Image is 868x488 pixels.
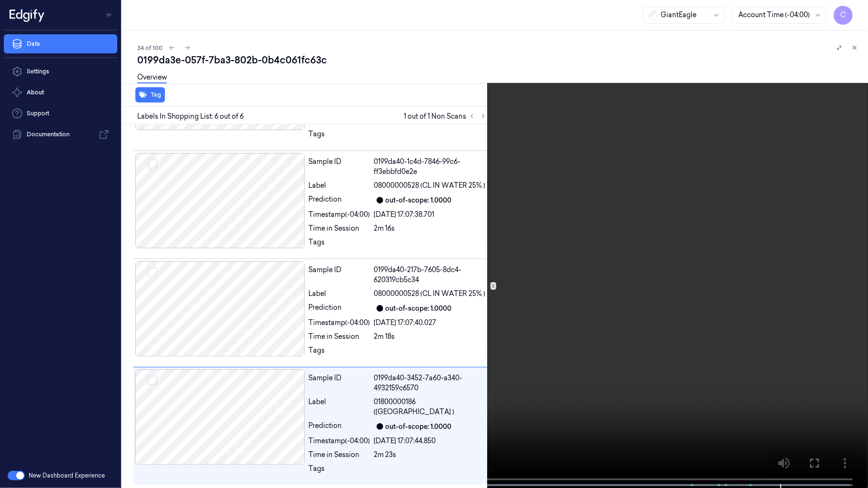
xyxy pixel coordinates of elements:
[309,289,370,299] div: Label
[309,318,370,328] div: Timestamp (-04:00)
[374,210,487,220] div: [DATE] 17:07:38.701
[309,265,370,285] div: Sample ID
[374,289,486,299] span: 08000000528 (CL IN WATER 25% )
[309,397,370,417] div: Label
[404,111,489,122] span: 1 out of 1 Non Scans
[374,436,487,446] div: [DATE] 17:07:44.850
[137,53,860,67] div: 0199da3e-057f-7ba3-802b-0b4c061fc63c
[4,62,117,81] a: Settings
[309,181,370,191] div: Label
[374,318,487,328] div: [DATE] 17:07:40.027
[374,397,487,417] span: 01800000186 ([GEOGRAPHIC_DATA] )
[386,422,452,432] div: out-of-scope: 1.0000
[137,44,163,52] span: 34 of 100
[137,112,244,122] span: Labels In Shopping List: 6 out of 6
[374,157,487,177] div: 0199da40-1c4d-7846-99c6-ff3ebbfd0e2e
[148,267,157,277] button: Select row
[4,83,117,102] button: About
[148,159,157,169] button: Select row
[309,346,370,361] div: Tags
[4,125,117,144] a: Documentation
[135,87,165,102] button: Tag
[309,421,370,432] div: Prediction
[309,129,370,144] div: Tags
[374,181,486,191] span: 08000000528 (CL IN WATER 25% )
[4,34,117,53] a: Data
[309,436,370,446] div: Timestamp (-04:00)
[374,332,487,342] div: 2m 18s
[309,210,370,220] div: Timestamp (-04:00)
[834,6,853,25] button: C
[309,237,370,253] div: Tags
[309,450,370,460] div: Time in Session
[374,450,487,460] div: 2m 23s
[102,7,117,22] button: Toggle Navigation
[4,104,117,123] a: Support
[148,376,157,385] button: Select row
[309,224,370,234] div: Time in Session
[309,464,370,479] div: Tags
[309,157,370,177] div: Sample ID
[309,303,370,314] div: Prediction
[374,265,487,285] div: 0199da40-217b-7605-8dc4-620319cb5c34
[309,332,370,342] div: Time in Session
[309,194,370,206] div: Prediction
[386,304,452,314] div: out-of-scope: 1.0000
[374,373,487,393] div: 0199da40-3452-7a60-a340-4932159c6570
[374,224,487,234] div: 2m 16s
[137,72,167,83] a: Overview
[309,373,370,393] div: Sample ID
[386,195,452,205] div: out-of-scope: 1.0000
